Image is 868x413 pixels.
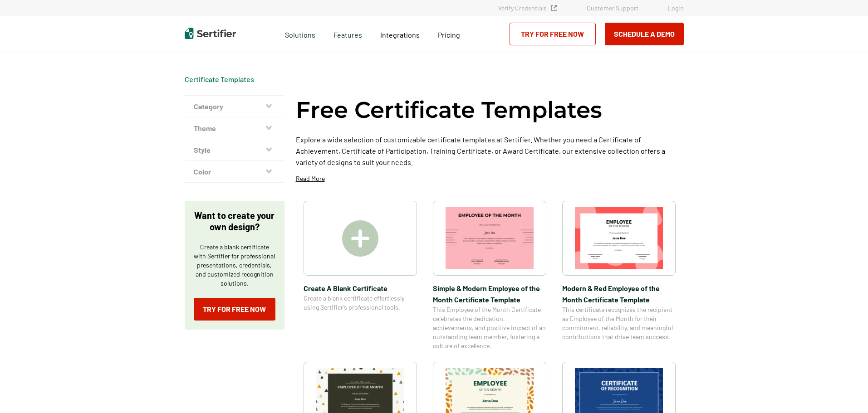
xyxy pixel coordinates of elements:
[438,28,460,39] a: Pricing
[575,207,663,269] img: Modern & Red Employee of the Month Certificate Template
[562,282,676,305] span: Modern & Red Employee of the Month Certificate Template
[562,201,676,350] a: Modern & Red Employee of the Month Certificate TemplateModern & Red Employee of the Month Certifi...
[296,95,602,125] h1: Free Certificate Templates
[551,5,557,11] img: Verified
[668,4,684,12] a: Login
[433,282,546,305] span: Simple & Modern Employee of the Month Certificate Template
[446,207,534,269] img: Simple & Modern Employee of the Month Certificate Template
[296,174,325,183] p: Read More
[562,305,676,341] span: This certificate recognizes the recipient as Employee of the Month for their commitment, reliabil...
[194,298,275,321] a: Try for Free Now
[185,117,284,139] button: Theme
[433,201,546,350] a: Simple & Modern Employee of the Month Certificate TemplateSimple & Modern Employee of the Month C...
[438,30,460,39] span: Pricing
[185,161,284,183] button: Color
[342,220,378,257] img: Create A Blank Certificate
[380,28,420,39] a: Integrations
[185,28,236,39] img: Sertifier | Digital Credentialing Platform
[285,28,315,39] span: Solutions
[194,243,275,288] p: Create a blank certificate with Sertifier for professional presentations, credentials, and custom...
[433,305,546,350] span: This Employee of the Month Certificate celebrates the dedication, achievements, and positive impa...
[304,282,417,294] span: Create A Blank Certificate
[304,294,417,312] span: Create a blank certificate effortlessly using Sertifier’s professional tools.
[185,75,254,83] a: Certificate Templates
[333,28,362,39] span: Features
[185,139,284,161] button: Style
[194,210,275,233] p: Want to create your own design?
[587,4,638,12] a: Customer Support
[185,75,254,84] div: Breadcrumb
[296,134,684,168] p: Explore a wide selection of customizable certificate templates at Sertifier. Whether you need a C...
[510,23,596,45] a: Try for Free Now
[185,96,284,117] button: Category
[380,30,420,39] span: Integrations
[498,4,557,12] a: Verify Credentials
